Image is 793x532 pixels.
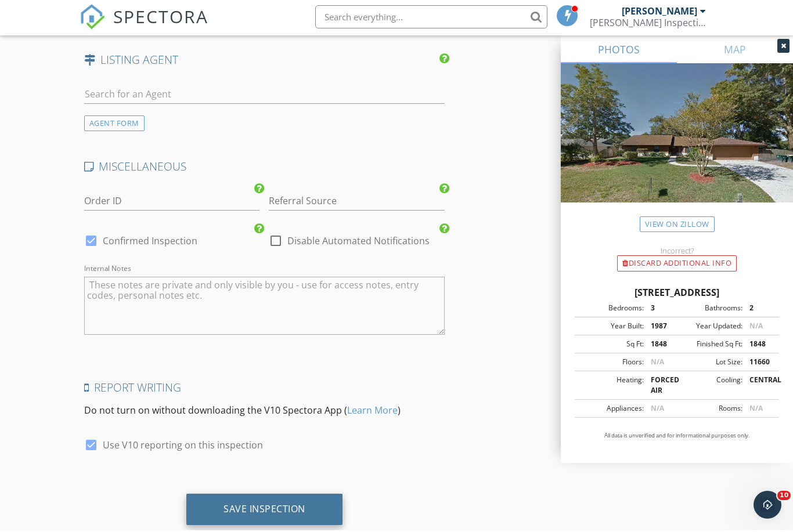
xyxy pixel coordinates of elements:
h4: LISTING AGENT [84,54,445,69]
iframe: Intercom live chat [754,493,781,520]
label: Use V10 reporting on this inspection [103,441,263,453]
div: FORCED AIR [644,377,677,397]
a: View on Zillow [640,218,715,234]
div: 3 [644,305,677,315]
label: Confirmed Inspection [103,237,197,248]
img: streetview [561,65,793,232]
h4: MISCELLANEOUS [84,161,445,176]
span: N/A [651,359,664,368]
span: N/A [749,405,763,415]
div: CENTRAL [742,377,776,397]
input: Search everything... [315,7,547,30]
div: 1848 [742,341,776,351]
label: Disable Automated Notifications [287,237,430,248]
a: SPECTORA [80,16,208,40]
div: Year Updated: [677,323,742,333]
div: Bedrooms: [578,305,644,315]
div: Bathrooms: [677,305,742,315]
div: Year Built: [578,323,644,333]
textarea: Internal Notes [84,278,445,336]
h4: Report Writing [84,382,445,397]
div: [STREET_ADDRESS] [575,287,779,301]
span: SPECTORA [113,6,208,30]
a: MAP [677,37,793,65]
div: 11660 [742,359,776,369]
div: Appliances: [578,405,644,415]
div: Heating: [578,377,644,397]
div: AGENT FORM [84,117,145,133]
span: N/A [749,323,763,332]
div: Finished Sq Ft: [677,341,742,351]
div: Floors: [578,359,644,369]
div: Incorrect? [561,248,793,257]
a: Learn More [347,406,398,418]
div: 1987 [644,323,677,333]
span: 10 [777,493,791,502]
a: PHOTOS [561,37,677,65]
div: Cooling: [677,377,742,397]
div: 1848 [644,341,677,351]
div: 2 [742,305,776,315]
div: Discard Additional info [617,257,737,273]
p: All data is unverified and for informational purposes only. [575,433,779,441]
div: [PERSON_NAME] [622,7,697,19]
input: Referral Source [269,193,445,212]
p: Do not turn on without downloading the V10 Spectora App ( ) [84,405,445,419]
input: Search for an Agent [84,86,445,106]
span: N/A [651,405,664,415]
div: Sq Ft: [578,341,644,351]
div: Save Inspection [224,505,305,516]
img: The Best Home Inspection Software - Spectora [80,6,105,31]
div: Lot Size: [677,359,742,369]
div: Rooms: [677,405,742,415]
div: Kelly Inspections LLC [590,19,706,30]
